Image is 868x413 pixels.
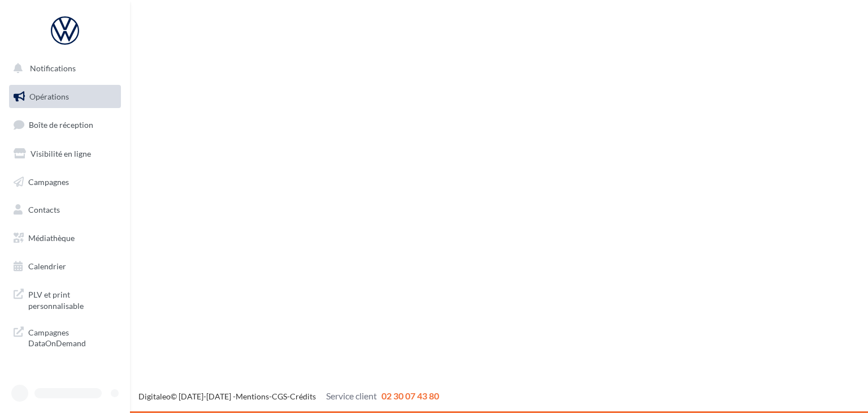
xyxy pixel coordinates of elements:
[7,226,123,250] a: Médiathèque
[7,320,123,354] a: Campagnes DataOnDemand
[7,255,123,278] a: Calendrier
[290,392,316,401] a: Crédits
[236,392,269,401] a: Mentions
[7,282,123,316] a: PLV et print personnalisable
[7,57,119,80] button: Notifications
[138,392,171,401] a: Digitaleo
[7,142,123,166] a: Visibilité en ligne
[28,261,66,271] span: Calendrier
[28,177,69,186] span: Campagnes
[28,287,116,311] span: PLV et print personnalisable
[30,63,76,73] span: Notifications
[28,233,75,243] span: Médiathèque
[381,390,439,401] span: 02 30 07 43 80
[7,113,123,137] a: Boîte de réception
[326,390,377,401] span: Service client
[28,325,116,349] span: Campagnes DataOnDemand
[7,85,123,109] a: Opérations
[7,198,123,222] a: Contacts
[28,205,60,214] span: Contacts
[272,392,287,401] a: CGS
[138,392,439,401] span: © [DATE]-[DATE] - - -
[29,120,93,130] span: Boîte de réception
[29,92,69,101] span: Opérations
[31,149,91,158] span: Visibilité en ligne
[7,170,123,194] a: Campagnes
